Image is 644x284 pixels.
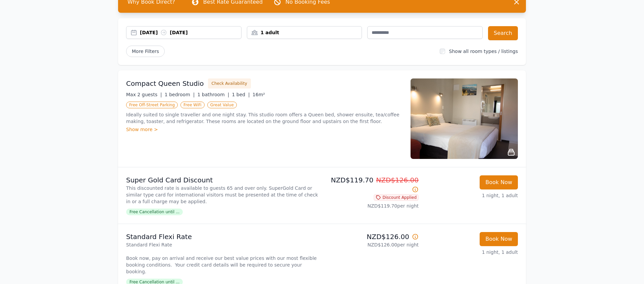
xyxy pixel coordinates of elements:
p: NZD$119.70 [325,175,419,194]
div: Show more > [126,126,402,133]
div: [DATE] [DATE] [140,29,241,36]
span: 1 bathroom | [197,92,229,97]
span: Free Off-Street Parking [126,102,178,108]
p: 1 night, 1 adult [424,249,518,255]
p: NZD$119.70 per night [325,203,419,209]
span: Free Cancellation until ... [126,209,183,215]
span: 1 bed | [232,92,250,97]
p: 1 night, 1 adult [424,192,518,199]
span: Free WiFi [180,102,205,108]
span: 1 bedroom | [165,92,195,97]
div: 1 adult [247,29,362,36]
span: More Filters [126,46,165,57]
p: Super Gold Card Discount [126,175,319,185]
button: Search [488,26,518,40]
span: Discount Applied [374,194,419,201]
button: Book Now [480,232,518,246]
button: Book Now [480,175,518,189]
p: This discounted rate is available to guests 65 and over only. SuperGold Card or similar type card... [126,185,319,205]
span: Great Value [207,102,237,108]
span: Max 2 guests | [126,92,162,97]
span: NZD$126.00 [376,176,419,184]
button: Check Availability [208,78,251,89]
p: Standard Flexi Rate [126,232,319,241]
span: 16m² [253,92,265,97]
p: NZD$126.00 [325,232,419,241]
h3: Compact Queen Studio [126,79,204,88]
label: Show all room types / listings [449,49,518,54]
p: Standard Flexi Rate Book now, pay on arrival and receive our best value prices with our most flex... [126,241,319,275]
p: NZD$126.00 per night [325,241,419,248]
p: Ideally suited to single traveller and one night stay. This studio room offers a Queen bed, showe... [126,111,402,125]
